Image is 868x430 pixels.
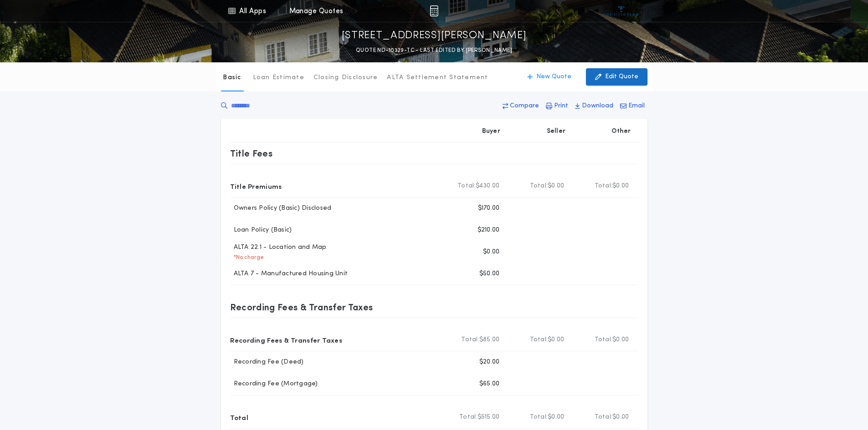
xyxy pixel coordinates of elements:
p: Total [230,410,248,425]
span: $430.00 [476,182,500,191]
p: Loan Estimate [253,73,304,82]
button: Compare [500,98,542,114]
span: $0.00 [612,335,629,344]
p: Print [554,101,568,111]
b: Total: [530,335,548,344]
button: Print [543,98,571,114]
p: Seller [547,127,566,136]
p: [STREET_ADDRESS][PERSON_NAME] [342,29,527,43]
p: ALTA 22.1 - Location and Map [230,243,327,252]
p: $20.00 [479,358,500,367]
p: Title Premiums [230,179,282,193]
p: Recording Fee (Deed) [230,358,304,367]
button: New Quote [518,68,580,86]
p: $0.00 [483,248,499,257]
p: $210.00 [478,226,500,235]
button: Email [617,98,647,114]
p: Recording Fees & Transfer Taxes [230,333,343,347]
p: Title Fees [230,146,273,161]
p: New Quote [536,72,571,81]
p: Email [628,101,645,111]
b: Total: [459,413,478,422]
b: Total: [530,413,548,422]
b: Total: [530,182,548,191]
span: $0.00 [612,413,629,422]
b: Total: [457,182,476,191]
p: ALTA Settlement Statement [387,73,488,82]
p: * No charge [230,254,264,261]
span: $85.00 [479,335,500,344]
p: Basic [223,73,241,82]
p: Download [582,101,613,111]
p: QUOTE ND-10329-TC - LAST EDITED BY [PERSON_NAME] [356,46,512,55]
p: Closing Disclosure [313,73,378,82]
b: Total: [595,413,613,422]
p: ALTA 7 - Manufactured Housing Unit [230,269,348,278]
p: Compare [510,101,539,111]
img: vs-icon [604,6,638,15]
p: Other [611,127,631,136]
span: $0.00 [612,182,629,191]
p: Owners Policy (Basic) Disclosed [230,204,332,213]
p: Edit Quote [605,72,638,81]
p: $65.00 [479,379,500,389]
img: img [430,5,438,16]
b: Total: [595,182,613,191]
p: $170.00 [478,204,500,213]
p: Loan Policy (Basic) [230,226,292,235]
button: Download [572,98,616,114]
span: $0.00 [548,182,564,191]
p: $50.00 [479,269,500,278]
button: Edit Quote [586,68,647,86]
b: Total: [461,335,479,344]
p: Recording Fees & Transfer Taxes [230,300,373,314]
p: Buyer [482,127,500,136]
p: Recording Fee (Mortgage) [230,379,318,389]
span: $0.00 [548,335,564,344]
span: $515.00 [478,413,500,422]
span: $0.00 [548,413,564,422]
b: Total: [595,335,613,344]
